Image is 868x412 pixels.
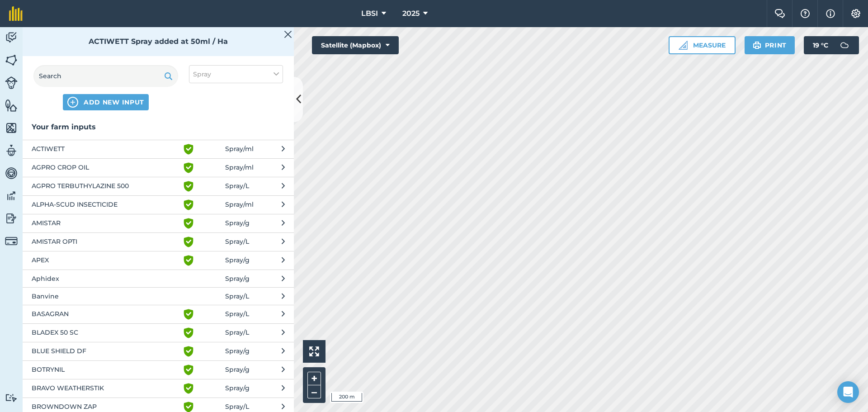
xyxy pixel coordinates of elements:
span: Spray / g [225,218,250,229]
span: 2025 [402,8,420,19]
span: BRAVO WEATHERSTIK [32,383,179,394]
span: BLUE SHIELD DF [32,346,179,357]
div: ACTIWETT Spray added at 50ml / Ha [23,27,294,56]
span: Spray / g [225,255,250,266]
span: Spray / L [225,181,249,192]
img: Four arrows, one pointing top left, one top right, one bottom right and the last bottom left [309,346,319,356]
button: BRAVO WEATHERSTIK Spray/g [23,379,294,398]
span: BLADEX 50 SC [32,327,179,338]
span: Spray / L [225,237,249,247]
img: svg+xml;base64,PD94bWwgdmVyc2lvbj0iMS4wIiBlbmNvZGluZz0idXRmLTgiPz4KPCEtLSBHZW5lcmF0b3I6IEFkb2JlIE... [5,76,18,89]
img: svg+xml;base64,PHN2ZyB4bWxucz0iaHR0cDovL3d3dy53My5vcmcvMjAwMC9zdmciIHdpZHRoPSI1NiIgaGVpZ2h0PSI2MC... [5,53,18,67]
span: Spray / g [225,274,250,284]
button: Aphidex Spray/g [23,270,294,287]
img: svg+xml;base64,PHN2ZyB4bWxucz0iaHR0cDovL3d3dy53My5vcmcvMjAwMC9zdmciIHdpZHRoPSI1NiIgaGVpZ2h0PSI2MC... [5,121,18,135]
button: AMISTAR Spray/g [23,214,294,232]
span: Spray / L [225,291,249,301]
span: BOTRYNIL [32,365,179,375]
span: Aphidex [32,274,179,284]
span: AGPRO TERBUTHYLAZINE 500 [32,181,179,192]
button: AMISTAR OPTI Spray/L [23,232,294,251]
button: Banvine Spray/L [23,287,294,305]
img: A cog icon [850,9,861,18]
button: Satellite (Mapbox) [312,36,399,54]
span: Spray / L [225,327,249,338]
img: svg+xml;base64,PHN2ZyB4bWxucz0iaHR0cDovL3d3dy53My5vcmcvMjAwMC9zdmciIHdpZHRoPSIxOSIgaGVpZ2h0PSIyNC... [753,40,761,51]
span: ADD NEW INPUT [84,98,144,107]
span: LBSI [361,8,378,19]
button: APEX Spray/g [23,251,294,270]
span: Spray / L [225,309,249,320]
button: BLUE SHIELD DF Spray/g [23,342,294,360]
span: Spray / ml [225,144,254,155]
button: ALPHA-SCUD INSECTICIDE Spray/ml [23,195,294,214]
button: AGPRO CROP OIL Spray/ml [23,158,294,177]
img: svg+xml;base64,PD94bWwgdmVyc2lvbj0iMS4wIiBlbmNvZGluZz0idXRmLTgiPz4KPCEtLSBHZW5lcmF0b3I6IEFkb2JlIE... [5,235,18,247]
img: svg+xml;base64,PD94bWwgdmVyc2lvbj0iMS4wIiBlbmNvZGluZz0idXRmLTgiPz4KPCEtLSBHZW5lcmF0b3I6IEFkb2JlIE... [5,166,18,180]
button: 19 °C [804,36,859,54]
div: Open Intercom Messenger [837,381,859,403]
button: BOTRYNIL Spray/g [23,360,294,379]
img: fieldmargin Logo [9,6,23,21]
span: Spray / ml [225,162,254,173]
img: svg+xml;base64,PHN2ZyB4bWxucz0iaHR0cDovL3d3dy53My5vcmcvMjAwMC9zdmciIHdpZHRoPSIxNCIgaGVpZ2h0PSIyNC... [67,97,78,108]
img: Two speech bubbles overlapping with the left bubble in the forefront [774,9,785,18]
img: svg+xml;base64,PHN2ZyB4bWxucz0iaHR0cDovL3d3dy53My5vcmcvMjAwMC9zdmciIHdpZHRoPSIxOSIgaGVpZ2h0PSIyNC... [164,71,173,81]
img: A question mark icon [800,9,811,18]
button: + [307,372,321,385]
h3: Your farm inputs [23,121,294,133]
span: AMISTAR OPTI [32,237,179,247]
input: Search [33,65,178,87]
img: Ruler icon [679,41,688,50]
img: svg+xml;base64,PD94bWwgdmVyc2lvbj0iMS4wIiBlbmNvZGluZz0idXRmLTgiPz4KPCEtLSBHZW5lcmF0b3I6IEFkb2JlIE... [5,212,18,225]
span: ACTIWETT [32,144,179,155]
span: 19 ° C [813,36,828,54]
button: AGPRO TERBUTHYLAZINE 500 Spray/L [23,177,294,195]
button: BLADEX 50 SC Spray/L [23,323,294,342]
img: svg+xml;base64,PD94bWwgdmVyc2lvbj0iMS4wIiBlbmNvZGluZz0idXRmLTgiPz4KPCEtLSBHZW5lcmF0b3I6IEFkb2JlIE... [835,36,854,54]
img: svg+xml;base64,PD94bWwgdmVyc2lvbj0iMS4wIiBlbmNvZGluZz0idXRmLTgiPz4KPCEtLSBHZW5lcmF0b3I6IEFkb2JlIE... [5,189,18,203]
span: APEX [32,255,179,266]
span: Banvine [32,291,179,301]
img: svg+xml;base64,PHN2ZyB4bWxucz0iaHR0cDovL3d3dy53My5vcmcvMjAwMC9zdmciIHdpZHRoPSI1NiIgaGVpZ2h0PSI2MC... [5,99,18,112]
img: svg+xml;base64,PD94bWwgdmVyc2lvbj0iMS4wIiBlbmNvZGluZz0idXRmLTgiPz4KPCEtLSBHZW5lcmF0b3I6IEFkb2JlIE... [5,31,18,44]
button: Spray [189,65,283,83]
img: svg+xml;base64,PHN2ZyB4bWxucz0iaHR0cDovL3d3dy53My5vcmcvMjAwMC9zdmciIHdpZHRoPSIyMiIgaGVpZ2h0PSIzMC... [284,29,292,40]
button: Measure [669,36,736,54]
button: ADD NEW INPUT [63,94,149,110]
span: ALPHA-SCUD INSECTICIDE [32,199,179,210]
span: AGPRO CROP OIL [32,162,179,173]
button: BASAGRAN Spray/L [23,305,294,323]
span: Spray / ml [225,199,254,210]
span: AMISTAR [32,218,179,229]
img: svg+xml;base64,PD94bWwgdmVyc2lvbj0iMS4wIiBlbmNvZGluZz0idXRmLTgiPz4KPCEtLSBHZW5lcmF0b3I6IEFkb2JlIE... [5,393,18,402]
span: Spray [193,69,211,79]
span: BASAGRAN [32,309,179,320]
span: Spray / g [225,365,250,375]
span: Spray / g [225,346,250,357]
img: svg+xml;base64,PHN2ZyB4bWxucz0iaHR0cDovL3d3dy53My5vcmcvMjAwMC9zdmciIHdpZHRoPSIxNyIgaGVpZ2h0PSIxNy... [826,8,835,19]
button: – [307,385,321,398]
button: Print [745,36,795,54]
button: ACTIWETT Spray/ml [23,140,294,158]
span: Spray / g [225,383,250,394]
img: svg+xml;base64,PD94bWwgdmVyc2lvbj0iMS4wIiBlbmNvZGluZz0idXRmLTgiPz4KPCEtLSBHZW5lcmF0b3I6IEFkb2JlIE... [5,144,18,157]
